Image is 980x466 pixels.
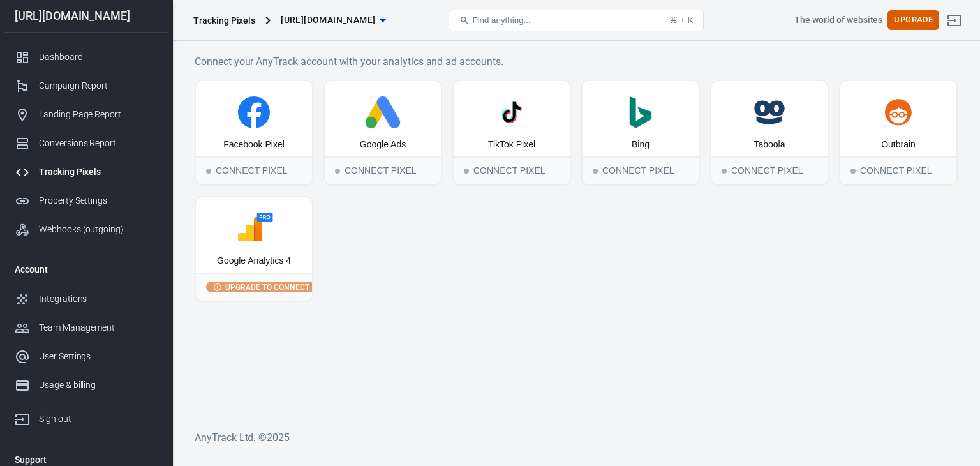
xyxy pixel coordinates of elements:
span: Connect Pixel [722,169,727,174]
div: Bing [632,139,650,151]
a: Dashboard [4,43,168,71]
div: Connect Pixel [583,156,699,184]
div: Account id: ET3vQZHZ [794,13,882,27]
a: User Settings [4,342,168,371]
span: Connect Pixel [464,169,469,174]
button: Google Analytics 4Upgrade to connect [195,196,313,302]
button: Google AdsConnect PixelConnect Pixel [323,80,442,186]
button: Find anything...⌘ + K [449,10,704,31]
a: Tracking Pixels [4,158,168,186]
div: Property Settings [39,194,158,207]
div: Integrations [39,292,158,306]
span: Connect Pixel [206,169,211,174]
div: [URL][DOMAIN_NAME] [4,10,168,22]
button: TaboolaConnect PixelConnect Pixel [710,80,829,186]
a: Usage & billing [4,371,168,400]
div: Tracking Pixels [193,14,255,27]
a: Sign out [939,5,970,36]
div: Conversions Report [39,137,158,150]
div: Connect Pixel [454,156,570,184]
div: Campaign Report [39,79,158,93]
div: User Settings [39,350,158,363]
span: Find anything... [472,15,530,25]
a: Property Settings [4,186,168,215]
div: Connect Pixel [325,156,441,184]
a: Sign out [4,400,168,433]
a: Conversions Report [4,129,168,158]
div: Facebook Pixel [223,139,285,151]
div: Connect Pixel [711,156,828,184]
div: Team Management [39,321,158,334]
span: https://gaza47.store/ [281,12,375,28]
button: Facebook PixelConnect PixelConnect Pixel [195,80,313,186]
span: Connect Pixel [593,169,598,174]
div: Google Analytics 4 [217,255,291,267]
span: Connect Pixel [850,169,856,174]
button: OutbrainConnect PixelConnect Pixel [839,80,958,186]
h6: AnyTrack Ltd. © 2025 [195,430,958,446]
a: Landing Page Report [4,100,168,129]
span: Upgrade to connect [223,282,312,293]
div: Tracking Pixels [39,165,158,179]
div: Usage & billing [39,379,158,392]
div: Webhooks (outgoing) [39,223,158,236]
button: [URL][DOMAIN_NAME] [276,8,390,32]
div: ⌘ + K [669,15,693,25]
div: Taboola [754,139,785,151]
div: Connect Pixel [840,156,956,184]
li: Account [4,254,168,285]
div: Dashboard [39,50,158,64]
div: TikTok Pixel [488,139,535,151]
button: BingConnect PixelConnect Pixel [581,80,700,186]
div: Outbrain [881,139,916,151]
div: Connect Pixel [196,156,312,184]
button: TikTok PixelConnect PixelConnect Pixel [452,80,571,186]
button: Upgrade [887,10,939,30]
a: Webhooks (outgoing) [4,215,168,244]
div: Google Ads [360,139,406,151]
span: Connect Pixel [335,169,340,174]
div: Landing Page Report [39,108,158,121]
a: Team Management [4,313,168,342]
div: Sign out [39,412,158,426]
a: Campaign Report [4,71,168,100]
a: Integrations [4,285,168,313]
h6: Connect your AnyTrack account with your analytics and ad accounts. [195,54,958,70]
